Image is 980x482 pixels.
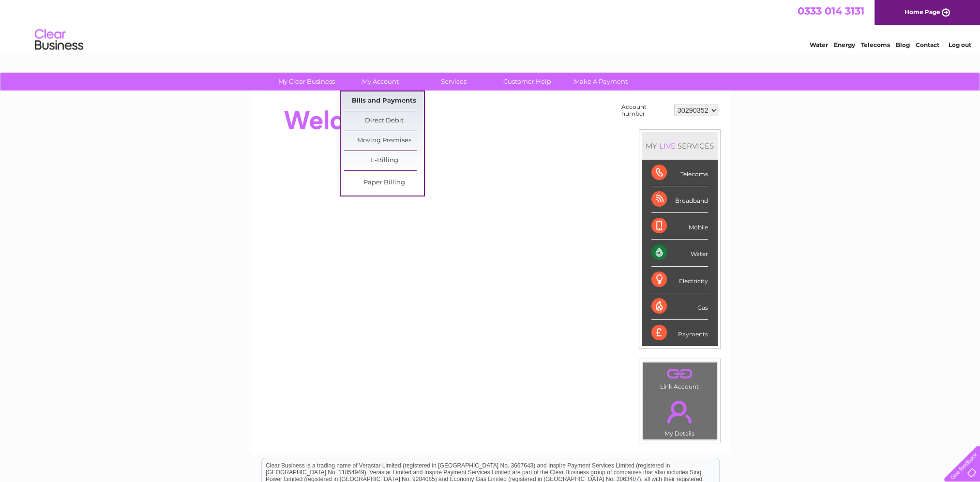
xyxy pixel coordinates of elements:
[487,73,567,90] a: Customer Help
[414,73,494,90] a: Services
[651,320,708,346] div: Payments
[651,293,708,320] div: Gas
[657,141,678,151] div: LIVE
[834,41,855,48] a: Energy
[949,41,971,48] a: Log out
[810,41,828,48] a: Water
[561,73,641,90] a: Make A Payment
[645,365,714,382] a: .
[651,267,708,293] div: Electricity
[619,101,672,120] td: Account number
[344,173,424,193] a: Paper Billing
[344,131,424,151] a: Moving Premises
[344,111,424,131] a: Direct Debit
[645,395,714,429] a: .
[798,5,864,17] a: 0333 014 3131
[916,41,939,48] a: Contact
[651,213,708,240] div: Mobile
[340,73,420,90] a: My Account
[344,151,424,170] a: E-Billing
[642,132,718,160] div: MY SERVICES
[896,41,910,48] a: Blog
[651,160,708,186] div: Telecoms
[642,392,717,440] td: My Details
[267,73,347,90] a: My Clear Business
[861,41,890,48] a: Telecoms
[34,25,84,55] img: logo.png
[262,5,719,47] div: Clear Business is a trading name of Verastar Limited (registered in [GEOGRAPHIC_DATA] No. 3667643...
[344,91,424,111] a: Bills and Payments
[651,186,708,213] div: Broadband
[642,362,717,392] td: Link Account
[651,240,708,266] div: Water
